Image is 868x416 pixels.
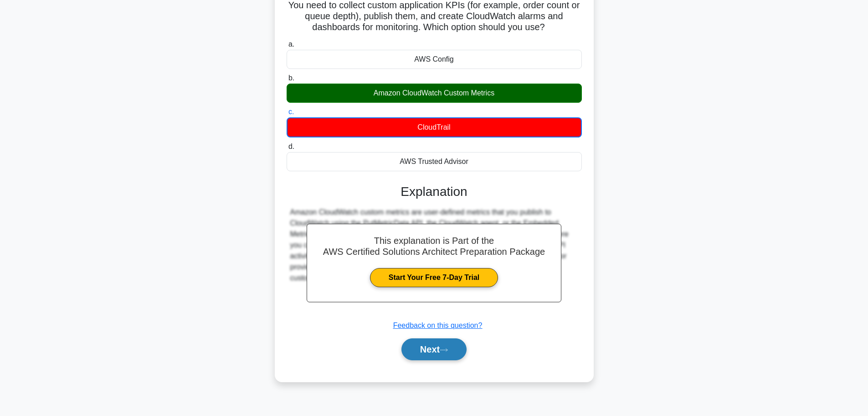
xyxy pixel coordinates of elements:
a: Start Your Free 7-Day Trial [370,268,498,287]
span: a. [288,40,294,48]
div: Amazon CloudWatch Custom Metrics [287,84,582,103]
h3: Explanation [292,184,576,200]
span: b. [288,74,294,82]
div: Amazon CloudWatch custom metrics are user-defined metrics that you publish to CloudWatch using th... [290,207,578,284]
span: c. [288,108,294,116]
button: Next [401,338,467,360]
div: AWS Trusted Advisor [287,152,582,171]
div: CloudTrail [287,117,582,137]
span: d. [288,142,294,150]
div: AWS Config [287,50,582,69]
a: Feedback on this question? [393,321,483,329]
